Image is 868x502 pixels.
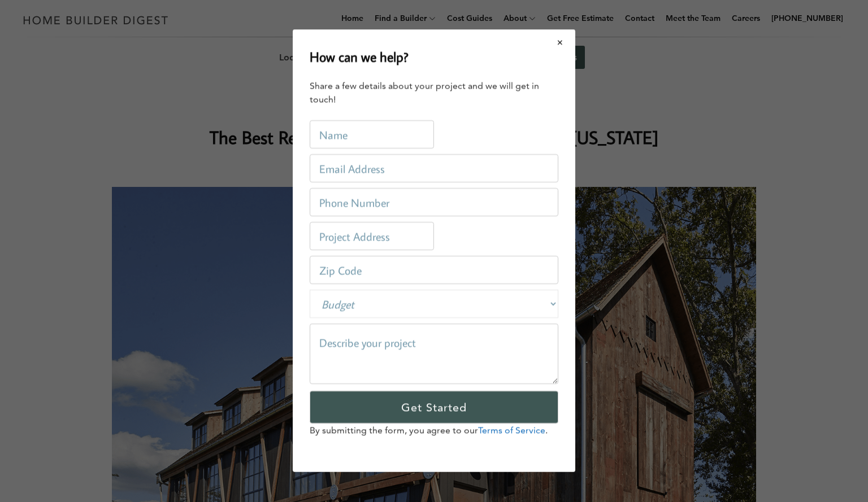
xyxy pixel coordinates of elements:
input: Email Address [310,155,558,183]
input: Zip Code [310,256,558,285]
button: Close modal [545,30,575,54]
h2: How can we help? [310,46,409,67]
input: Get Started [310,391,558,424]
p: By submitting the form, you agree to our . [310,424,558,438]
div: Share a few details about your project and we will get in touch! [310,80,558,107]
input: Project Address [310,222,434,251]
input: Name [310,121,434,149]
input: Phone Number [310,189,558,217]
a: Terms of Service [478,425,545,436]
